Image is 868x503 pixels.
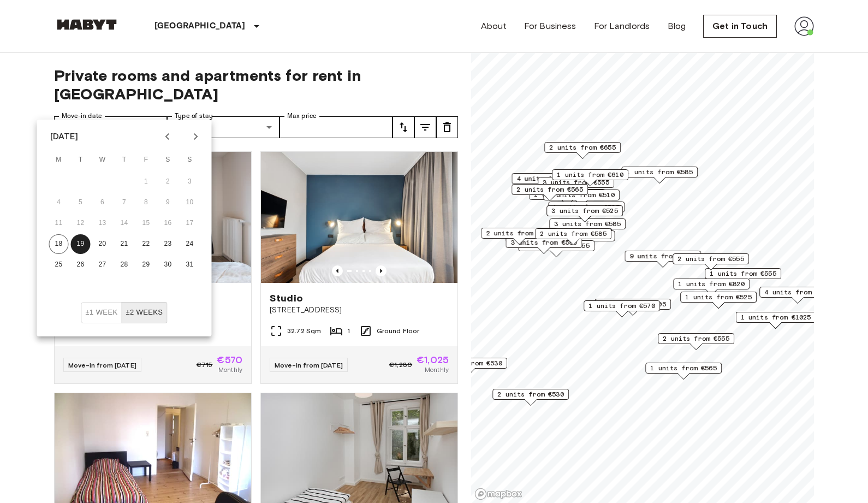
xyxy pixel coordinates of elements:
[49,234,69,254] button: 18
[93,234,112,254] button: 20
[548,190,615,200] span: 2 units from €510
[626,167,693,177] span: 1 units from €585
[588,301,655,311] span: 1 units from €570
[136,234,156,254] button: 22
[625,251,701,268] div: Map marker
[187,127,205,146] button: Next month
[594,20,650,33] a: For Landlords
[535,228,611,245] div: Map marker
[115,234,134,254] button: 21
[552,169,628,186] div: Map marker
[158,127,177,146] button: Previous month
[260,151,458,384] a: Marketing picture of unit DE-01-481-006-01Previous imagePrevious imageStudio[STREET_ADDRESS]32.72...
[512,184,588,201] div: Map marker
[217,355,242,365] span: €570
[546,205,623,222] div: Map marker
[549,143,616,152] span: 2 units from €655
[270,292,303,305] span: Studio
[414,116,436,138] button: tune
[287,111,317,121] label: Max price
[474,488,522,500] a: Mapbox logo
[218,365,242,375] span: Monthly
[436,358,502,368] span: 4 units from €530
[680,292,757,309] div: Map marker
[481,20,507,33] a: About
[436,116,458,138] button: tune
[481,228,557,245] div: Map marker
[377,326,420,336] span: Ground Floor
[678,279,745,289] span: 1 units from €820
[497,389,564,399] span: 2 units from €530
[62,111,102,121] label: Move-in date
[270,305,449,316] span: [STREET_ADDRESS]
[553,202,620,212] span: 1 units from €525
[673,253,749,270] div: Map marker
[673,279,750,295] div: Map marker
[49,149,69,171] span: Monday
[548,202,625,218] div: Map marker
[425,365,449,375] span: Monthly
[71,255,91,275] button: 26
[764,287,831,297] span: 4 units from €570
[158,255,178,275] button: 30
[705,268,781,285] div: Map marker
[710,269,776,279] span: 1 units from €555
[93,255,112,275] button: 27
[486,228,552,238] span: 2 units from €705
[121,302,167,323] button: ±2 weeks
[524,20,576,33] a: For Business
[759,287,836,304] div: Map marker
[54,66,458,103] span: Private rooms and apartments for rent in [GEOGRAPHIC_DATA]
[540,229,607,239] span: 2 units from €585
[376,265,387,276] button: Previous image
[180,255,200,275] button: 31
[136,255,156,275] button: 29
[261,152,457,283] img: Marketing picture of unit DE-01-481-006-01
[81,302,122,323] button: ±1 week
[506,237,582,254] div: Map marker
[549,218,626,235] div: Map marker
[49,255,69,275] button: 25
[393,116,414,138] button: tune
[180,234,200,254] button: 24
[154,20,246,33] p: [GEOGRAPHIC_DATA]
[703,15,777,38] a: Get in Touch
[535,230,615,247] div: Map marker
[599,299,666,309] span: 1 units from €605
[115,255,134,275] button: 28
[136,149,156,171] span: Friday
[658,333,734,350] div: Map marker
[677,254,744,264] span: 2 units from €555
[794,16,814,36] img: avatar
[516,185,583,194] span: 2 units from €565
[554,219,621,229] span: 3 units from €585
[332,265,343,276] button: Previous image
[741,312,811,322] span: 1 units from €1025
[650,363,717,373] span: 1 units from €565
[197,360,213,370] span: €715
[594,299,671,316] div: Map marker
[736,312,816,329] div: Map marker
[71,234,91,254] button: 19
[543,177,609,187] span: 3 units from €555
[668,20,686,33] a: Blog
[93,149,112,171] span: Wednesday
[389,360,412,370] span: €1,280
[492,389,569,406] div: Map marker
[158,149,178,171] span: Saturday
[180,149,200,171] span: Sunday
[175,111,213,121] label: Type of stay
[621,167,698,184] div: Map marker
[557,170,623,180] span: 1 units from €610
[71,149,91,171] span: Tuesday
[347,326,350,336] span: 1
[663,334,729,344] span: 2 units from €555
[538,177,614,194] div: Map marker
[287,326,321,336] span: 32.72 Sqm
[50,130,79,143] div: [DATE]
[417,355,449,365] span: €1,025
[68,361,136,369] span: Move-in from [DATE]
[275,361,343,369] span: Move-in from [DATE]
[645,363,722,380] div: Map marker
[516,174,583,184] span: 4 units from €550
